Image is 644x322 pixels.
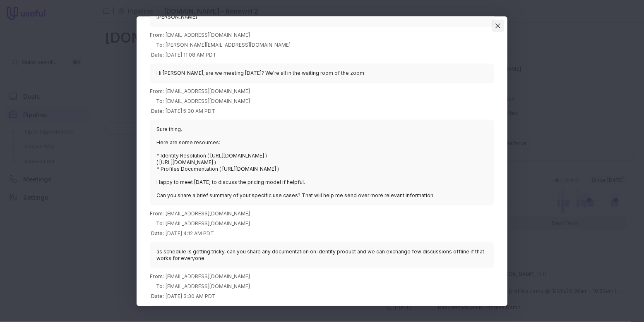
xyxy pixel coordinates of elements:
[166,86,250,96] td: [EMAIL_ADDRESS][DOMAIN_NAME]
[166,230,214,236] time: [DATE] 4:12 AM PDT
[150,229,166,239] th: Date:
[150,106,166,116] th: Date:
[150,119,494,205] blockquote: Sure thing. Here are some resources: * Identity Resolution ( [URL][DOMAIN_NAME] ) ( [URL][DOMAIN_...
[150,63,494,83] blockquote: Hi [PERSON_NAME], are we meeting [DATE]? We're all in the waiting room of the zoom
[166,281,250,291] td: [EMAIL_ADDRESS][DOMAIN_NAME]
[150,96,166,106] th: To:
[166,272,250,281] td: [EMAIL_ADDRESS][DOMAIN_NAME]
[150,30,166,40] th: From:
[166,293,216,299] time: [DATE] 3:30 AM PDT
[166,96,250,106] td: [EMAIL_ADDRESS][DOMAIN_NAME]
[150,291,166,301] th: Date:
[150,40,166,50] th: To:
[166,108,215,114] time: [DATE] 5:30 AM PDT
[150,281,166,291] th: To:
[166,52,216,58] time: [DATE] 11:08 AM PDT
[150,50,166,60] th: Date:
[150,219,166,229] th: To:
[150,272,166,281] th: From:
[492,19,504,32] button: Close
[166,40,291,50] td: [PERSON_NAME][EMAIL_ADDRESS][DOMAIN_NAME]
[166,219,250,229] td: [EMAIL_ADDRESS][DOMAIN_NAME]
[150,242,494,268] blockquote: as schedule is getting tricky, can you share any documentation on identity product and we can exc...
[166,30,291,40] td: [EMAIL_ADDRESS][DOMAIN_NAME]
[150,86,166,96] th: From:
[166,209,250,219] td: [EMAIL_ADDRESS][DOMAIN_NAME]
[150,209,166,219] th: From:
